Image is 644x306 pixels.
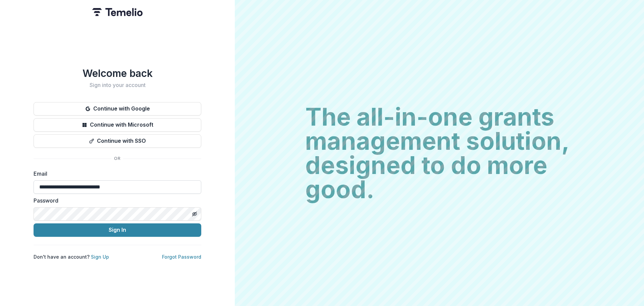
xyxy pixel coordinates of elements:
button: Continue with SSO [34,134,201,148]
h2: Sign into your account [34,82,201,88]
a: Forgot Password [162,254,201,260]
img: Temelio [92,8,143,16]
label: Password [34,196,197,205]
a: Sign Up [91,254,109,260]
p: Don't have an account? [34,253,109,260]
button: Continue with Microsoft [34,118,201,132]
button: Toggle password visibility [189,209,200,219]
label: Email [34,170,197,178]
h1: Welcome back [34,67,201,79]
button: Continue with Google [34,102,201,116]
button: Sign In [34,223,201,237]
